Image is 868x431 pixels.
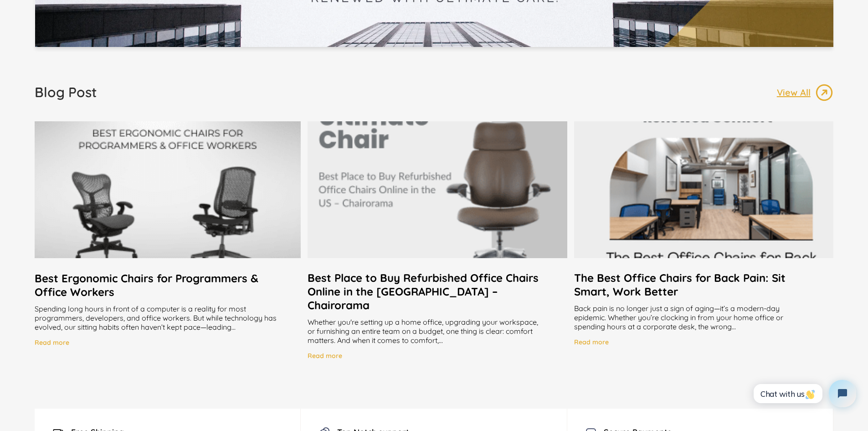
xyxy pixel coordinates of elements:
img: image_13.png [815,83,833,102]
a: Best Place to Buy Refurbished Office Chairs Online in the [GEOGRAPHIC_DATA] – Chairorama [308,271,567,312]
a: Read more [574,338,609,349]
a: View All [777,83,833,102]
h2: Blog Post [35,83,97,101]
div: Whether you're setting up a home office, upgrading your workspace, or furnishing an entire team o... [308,317,567,345]
h4: Read more [574,338,609,346]
a: The Best Office Chairs for Back Pain: Sit Smart, Work Better [574,271,833,298]
p: View All [777,87,815,99]
a: Read more [308,352,342,363]
h4: Read more [35,338,69,347]
iframe: Tidio Chat [744,372,864,415]
a: Best Ergonomic Chairs for Programmers & Office Workers [35,271,301,299]
h4: Read more [308,352,342,360]
div: Spending long hours in front of a computer is a reality for most programmers, developers, and off... [35,304,301,332]
a: Read more [35,338,69,350]
div: Back pain is no longer just a sign of aging—it’s a modern-day epidemic. Whether you’re clocking i... [574,304,833,331]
